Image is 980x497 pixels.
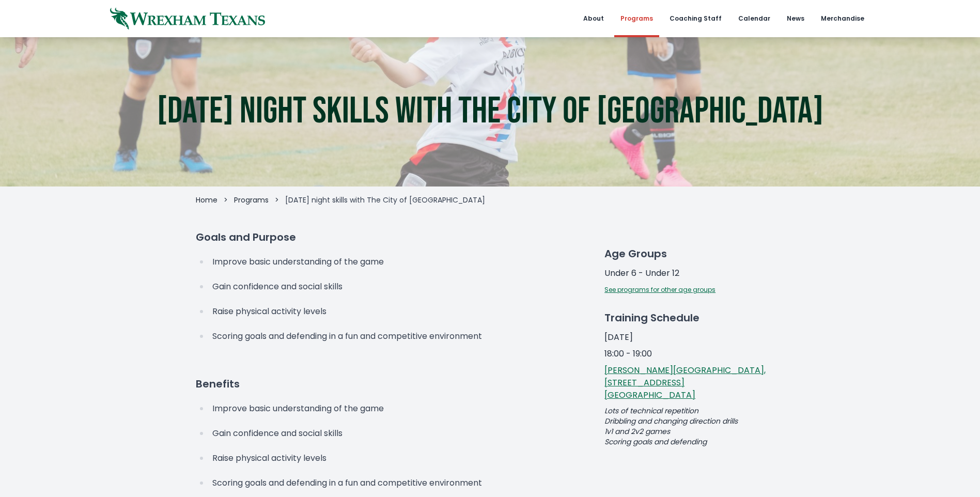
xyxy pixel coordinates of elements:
[604,364,766,401] a: [PERSON_NAME][GEOGRAPHIC_DATA], [STREET_ADDRESS][GEOGRAPHIC_DATA]
[604,416,784,426] p: Dribbling and changing direction drills
[196,195,217,205] a: Home
[212,426,532,441] p: Gain confidence and social skills
[212,329,532,344] p: Scoring goals and defending in a fun and competitive environment
[196,230,588,244] h3: Goals and Purpose
[224,195,228,205] li: >
[285,195,485,205] span: [DATE] night skills with The City of [GEOGRAPHIC_DATA]
[604,331,784,344] p: [DATE]
[212,476,532,490] p: Scoring goals and defending in a fun and competitive environment
[212,401,532,416] p: Improve basic understanding of the game
[604,348,784,360] p: 18:00 - 19:00
[212,304,532,319] p: Raise physical activity levels
[196,377,588,391] h3: Benefits
[604,406,784,416] p: Lots of technical repetition
[212,255,532,269] p: Improve basic understanding of the game
[604,437,784,447] p: Scoring goals and defending
[157,93,823,130] h1: [DATE] night skills with The City of [GEOGRAPHIC_DATA]
[212,279,532,294] p: Gain confidence and social skills
[604,426,784,437] p: 1v1 and 2v2 games
[604,246,784,261] h3: Age Groups
[604,310,784,325] h3: Training Schedule
[604,285,715,294] a: See programs for other age groups
[212,451,532,465] p: Raise physical activity levels
[275,195,279,205] li: >
[234,195,269,205] a: Programs
[604,267,784,279] p: Under 6 - Under 12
